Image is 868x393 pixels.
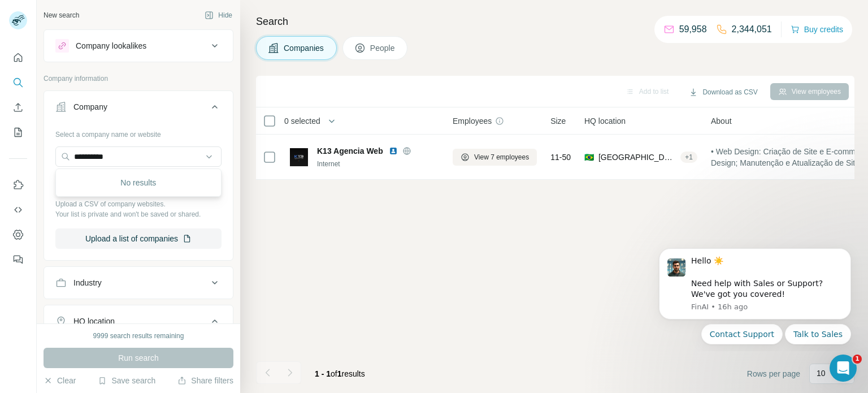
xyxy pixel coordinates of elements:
button: Upload a list of companies [55,228,222,249]
div: Company [73,101,107,113]
span: Employees [453,115,492,127]
iframe: Intercom notifications message [642,239,868,351]
span: 1 [853,355,862,364]
button: Company lookalikes [44,32,233,59]
span: Rows per page [747,368,800,379]
span: 11-50 [550,152,571,163]
span: 1 [337,369,342,378]
p: Company information [44,74,233,84]
button: Quick start [9,47,27,68]
span: About [711,115,732,127]
div: Company lookalikes [76,40,146,51]
button: Company [44,93,233,125]
span: Companies [284,42,325,54]
div: Industry [73,277,102,288]
button: Search [9,72,27,93]
span: Size [550,115,566,127]
span: 0 selected [284,115,320,127]
button: HQ location [44,308,233,339]
div: New search [44,10,79,20]
iframe: Intercom live chat [830,355,857,382]
span: People [370,42,396,54]
button: Industry [44,269,233,296]
p: 10 [817,368,826,379]
span: HQ location [584,115,626,127]
button: My lists [9,122,27,142]
p: 2,344,051 [732,23,772,36]
span: K13 Agencia Web [317,145,383,157]
button: Share filters [177,375,233,386]
button: Download as CSV [681,84,765,101]
span: of [331,369,337,378]
p: Upload a CSV of company websites. [55,199,222,209]
span: [GEOGRAPHIC_DATA], [GEOGRAPHIC_DATA] [598,152,676,163]
span: results [315,369,365,378]
div: 9999 search results remaining [93,331,184,341]
div: Internet [317,159,439,169]
button: View 7 employees [453,149,537,166]
img: Logo of K13 Agencia Web [290,148,308,166]
div: No results [58,171,219,194]
div: + 1 [680,152,697,162]
button: Clear [44,375,76,386]
button: Dashboard [9,224,27,245]
button: Feedback [9,249,27,270]
button: Use Surfe on LinkedIn [9,175,27,195]
p: Your list is private and won't be saved or shared. [55,209,222,219]
span: View 7 employees [474,152,529,162]
p: 59,958 [679,23,707,36]
button: Save search [98,375,155,386]
button: Hide [197,7,240,24]
div: Select a company name or website [55,125,222,140]
button: Enrich CSV [9,97,27,118]
span: 1 - 1 [315,369,331,378]
div: HQ location [73,316,115,327]
button: Use Surfe API [9,200,27,220]
span: 🇧🇷 [584,152,594,163]
button: Buy credits [791,21,843,37]
h4: Search [256,14,854,29]
img: LinkedIn logo [389,146,398,156]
